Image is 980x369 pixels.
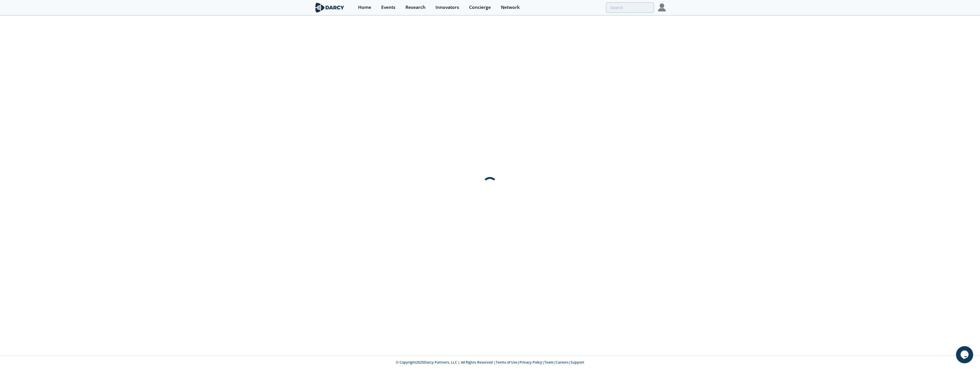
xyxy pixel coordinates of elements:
[279,360,701,365] p: © Copyright 2025 Darcy Partners, LLC | All Rights Reserved | | | | |
[314,3,345,13] img: logo-wide.svg
[658,3,666,11] img: Profile
[501,5,520,10] div: Network
[956,346,974,363] iframe: chat widget
[496,360,517,365] a: Terms of Use
[381,5,395,10] div: Events
[556,360,569,365] a: Careers
[544,360,554,365] a: Team
[358,5,371,10] div: Home
[571,360,584,365] a: Support
[435,5,459,10] div: Innovators
[606,2,654,13] input: Advanced Search
[469,5,491,10] div: Concierge
[405,5,425,10] div: Research
[519,360,542,365] a: Privacy Policy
